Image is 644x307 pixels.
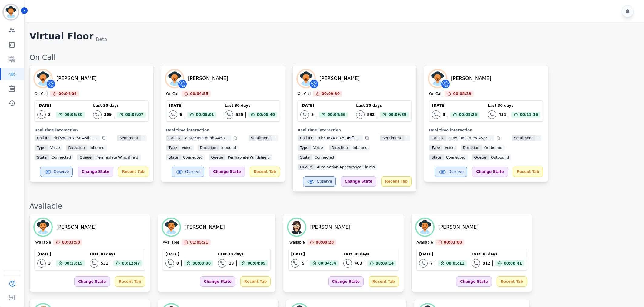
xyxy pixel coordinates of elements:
[188,75,228,82] div: [PERSON_NAME]
[209,167,245,177] div: Change State
[93,103,146,108] div: Last 30 days
[312,154,337,160] span: connected
[446,135,494,141] span: 8a65a969-70e6-4525-996a-8fc330ca0b5f
[429,135,446,141] span: Call ID
[444,239,462,245] span: 00:01:00
[190,91,208,97] span: 00:04:55
[453,91,471,97] span: 00:08:29
[248,260,266,266] span: 00:04:09
[176,261,179,266] div: 0
[288,219,305,236] img: Avatar
[380,135,404,141] span: Sentiment
[250,167,280,177] div: Recent Tab
[35,145,48,151] span: Type
[472,167,508,177] div: Change State
[298,145,311,151] span: Type
[459,112,477,118] span: 00:08:25
[48,145,62,151] span: voice
[37,252,85,257] div: [DATE]
[350,145,370,151] span: inbound
[115,276,145,287] div: Recent Tab
[472,154,488,160] span: Queue
[74,276,110,287] div: Change State
[520,112,538,118] span: 00:11:16
[356,103,409,108] div: Last 30 days
[328,276,364,287] div: Change State
[29,31,93,43] h1: Virtual Floor
[482,261,490,266] div: 812
[429,128,543,133] div: Real time interaction
[272,135,278,141] span: -
[461,145,482,151] span: Direction
[303,176,336,187] button: Observe
[416,219,433,236] img: Avatar
[163,219,180,236] img: Avatar
[429,70,446,87] img: Avatar
[318,260,336,266] span: 00:04:54
[314,135,363,141] span: 1cb60674-db29-49ff-a402-d82ef08d5b8b
[35,91,48,97] div: On Call
[451,75,491,82] div: [PERSON_NAME]
[64,112,82,118] span: 00:06:30
[535,135,541,141] span: -
[87,145,107,151] span: inbound
[298,154,312,160] span: State
[166,70,183,87] img: Avatar
[62,239,80,245] span: 00:03:58
[504,260,522,266] span: 00:08:41
[122,260,140,266] span: 00:12:47
[298,70,315,87] img: Avatar
[381,176,412,187] div: Recent Tab
[257,112,275,118] span: 00:08:40
[94,154,141,160] span: Permaplate Windshield
[315,164,377,170] span: Auto Nation Appearance Claims
[172,167,204,177] button: Observe
[77,154,94,160] span: Queue
[141,135,147,141] span: -
[163,240,179,245] div: Available
[125,112,143,118] span: 00:07:07
[37,103,85,108] div: [DATE]
[329,145,350,151] span: Direction
[166,154,181,160] span: State
[249,135,272,141] span: Sentiment
[300,103,348,108] div: [DATE]
[499,112,506,117] div: 431
[165,252,213,257] div: [DATE]
[235,112,243,117] div: 585
[512,135,535,141] span: Sentiment
[448,169,463,174] span: Observe
[229,261,234,266] div: 13
[101,261,108,266] div: 531
[341,176,376,187] div: Change State
[432,103,479,108] div: [DATE]
[430,261,432,266] div: 7
[58,91,77,97] span: 00:04:04
[35,128,148,133] div: Real time interaction
[166,135,183,141] span: Call ID
[185,169,200,174] span: Observe
[302,261,304,266] div: 5
[322,91,340,97] span: 00:09:30
[35,135,51,141] span: Call ID
[316,239,334,245] span: 00:00:28
[404,135,410,141] span: -
[225,154,272,160] span: Permaplate Windshield
[317,179,332,184] span: Observe
[429,145,442,151] span: Type
[185,224,225,231] div: [PERSON_NAME]
[482,145,505,151] span: outbound
[181,154,205,160] span: connected
[29,201,638,211] div: Available
[443,112,445,117] div: 3
[219,145,239,151] span: inbound
[209,154,225,160] span: Queue
[166,145,179,151] span: Type
[456,276,492,287] div: Change State
[35,240,51,245] div: Available
[489,154,512,160] span: Outbound
[472,252,524,257] div: Last 30 days
[376,260,394,266] span: 00:09:14
[429,154,444,160] span: State
[4,5,18,19] img: Bordered avatar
